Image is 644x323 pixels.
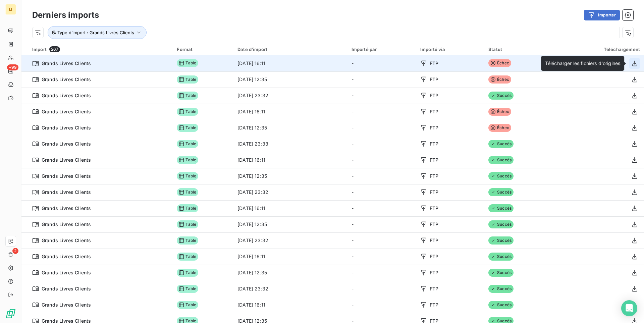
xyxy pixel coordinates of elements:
span: Échec [488,124,511,132]
td: [DATE] 12:35 [233,71,347,88]
td: - [347,136,416,152]
span: Grands Livres Clients [42,205,91,212]
div: Import [32,46,169,52]
span: Grands Livres Clients [42,269,91,276]
span: Succès [488,253,514,261]
span: Grands Livres Clients [42,124,91,131]
td: - [347,152,416,168]
span: Table [177,156,198,164]
td: - [347,265,416,281]
span: Succès [488,269,514,277]
td: [DATE] 16:11 [233,104,347,120]
td: [DATE] 16:11 [233,249,347,265]
button: Importer [584,10,620,20]
span: Succès [488,301,514,309]
span: FTP [430,253,438,260]
td: [DATE] 23:33 [233,136,347,152]
span: 267 [49,46,60,52]
span: Succès [488,188,514,196]
div: Statut [488,47,549,52]
span: Table [177,236,198,245]
span: Table [177,92,198,100]
div: Open Intercom Messenger [621,300,637,316]
span: Grands Livres Clients [42,141,91,147]
img: Logo LeanPay [5,308,16,319]
span: Grands Livres Clients [42,157,91,163]
td: - [347,168,416,184]
span: Table [177,204,198,212]
span: FTP [430,221,438,228]
div: Téléchargement [557,47,640,52]
td: [DATE] 23:32 [233,232,347,249]
td: [DATE] 23:32 [233,281,347,297]
span: Grands Livres Clients [42,60,91,67]
span: Grands Livres Clients [42,108,91,115]
div: Importé via [420,47,480,52]
span: Succès [488,204,514,212]
td: [DATE] 16:11 [233,55,347,71]
span: Type d’import : Grands Livres Clients [57,30,134,35]
span: Table [177,108,198,116]
span: Grands Livres Clients [42,302,91,308]
div: Format [177,47,229,52]
span: Table [177,188,198,196]
span: Succès [488,92,514,100]
span: Grands Livres Clients [42,76,91,83]
span: Succès [488,140,514,148]
span: Table [177,220,198,228]
span: Succès [488,172,514,180]
span: Grands Livres Clients [42,253,91,260]
td: [DATE] 12:35 [233,168,347,184]
span: FTP [430,141,438,147]
td: [DATE] 12:35 [233,216,347,232]
td: - [347,120,416,136]
td: - [347,200,416,216]
td: - [347,55,416,71]
span: Table [177,172,198,180]
span: Grands Livres Clients [42,92,91,99]
td: [DATE] 23:32 [233,184,347,200]
span: Succès [488,285,514,293]
td: - [347,184,416,200]
span: Table [177,285,198,293]
span: FTP [430,237,438,244]
div: Date d’import [237,47,343,52]
span: 2 [12,248,18,254]
span: Échec [488,108,511,116]
td: - [347,88,416,104]
td: [DATE] 12:35 [233,120,347,136]
span: Grands Livres Clients [42,173,91,179]
span: Table [177,301,198,309]
span: Table [177,140,198,148]
span: Succès [488,156,514,164]
span: +99 [7,64,18,70]
td: [DATE] 16:11 [233,200,347,216]
td: - [347,216,416,232]
span: Table [177,59,198,67]
span: Table [177,253,198,261]
span: Succès [488,220,514,228]
span: FTP [430,124,438,131]
span: Télécharger les fichiers d'origines [545,60,620,66]
td: [DATE] 16:11 [233,297,347,313]
span: Échec [488,59,511,67]
td: - [347,281,416,297]
span: Table [177,124,198,132]
span: FTP [430,205,438,212]
button: Type d’import : Grands Livres Clients [48,26,147,39]
span: FTP [430,76,438,83]
span: Grands Livres Clients [42,189,91,196]
td: - [347,249,416,265]
h3: Derniers imports [32,9,99,21]
div: LI [5,4,16,15]
span: FTP [430,269,438,276]
td: [DATE] 12:35 [233,265,347,281]
td: - [347,71,416,88]
td: - [347,232,416,249]
span: Échec [488,75,511,84]
td: [DATE] 16:11 [233,152,347,168]
div: Importé par [352,47,412,52]
span: Grands Livres Clients [42,237,91,244]
span: Grands Livres Clients [42,285,91,292]
span: FTP [430,189,438,196]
